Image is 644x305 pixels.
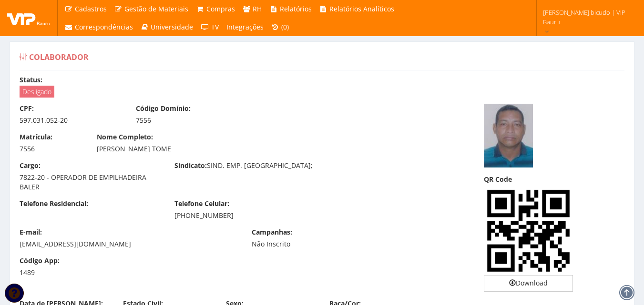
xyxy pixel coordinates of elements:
[20,75,42,85] label: Status:
[267,18,293,36] a: (0)
[329,4,394,13] span: Relatórios Analíticos
[174,199,229,208] label: Telefone Celular:
[484,175,512,184] label: QR Code
[167,161,322,173] div: SIND. EMP. [GEOGRAPHIC_DATA];
[137,18,197,36] a: Universidade
[211,22,219,31] span: TV
[20,199,88,208] label: Telefone Residencial:
[124,4,188,13] span: Gestão de Materiais
[206,4,235,13] span: Compras
[97,144,392,154] div: [PERSON_NAME] TOME
[29,52,89,62] span: Colaborador
[280,4,312,13] span: Relatórios
[20,239,237,249] div: [EMAIL_ADDRESS][DOMAIN_NAME]
[20,104,34,113] label: CPF:
[484,275,573,291] a: Download
[20,86,54,98] span: Desligado
[223,18,267,36] a: Integrações
[20,256,60,266] label: Código App:
[20,161,41,170] label: Cargo:
[136,116,238,125] div: 7556
[174,161,207,170] label: Sindicato:
[253,4,262,13] span: RH
[252,227,292,237] label: Campanhas:
[281,22,289,31] span: (0)
[252,239,354,249] div: Não Inscrito
[7,11,50,25] img: logo
[97,132,153,142] label: Nome Completo:
[20,173,160,192] div: 7822-20 - OPERADOR DE EMPILHADEIRA BALER
[20,268,82,277] div: 1489
[197,18,223,36] a: TV
[136,104,191,113] label: Código Domínio:
[61,18,137,36] a: Correspondências
[484,187,573,275] img: Ae3SAu2H8ahAAAAAAElFTkSuQmCC
[151,22,193,31] span: Universidade
[75,4,107,13] span: Cadastros
[75,22,133,31] span: Correspondências
[20,227,42,237] label: E-mail:
[174,211,315,220] div: [PHONE_NUMBER]
[543,8,632,27] span: [PERSON_NAME].bicudo | VIP Bauru
[20,132,52,142] label: Matrícula:
[20,144,82,154] div: 7556
[20,116,122,125] div: 597.031.052-20
[226,22,264,31] span: Integrações
[484,104,533,167] img: 15411a17f8d25e8d6e3052633c8f2fe5.jpeg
